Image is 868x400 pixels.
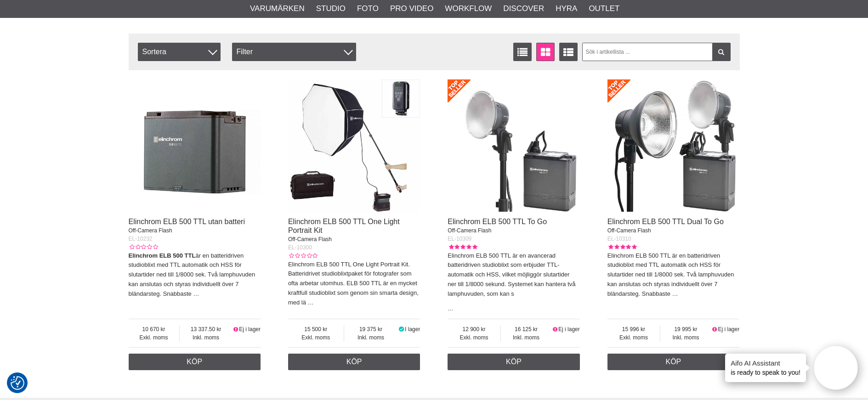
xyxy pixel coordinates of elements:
a: Pro Video [390,3,433,15]
a: Filtrera [712,43,731,61]
img: Elinchrom ELB 500 TTL To Go [448,79,580,212]
span: Ej i lager [558,326,580,332]
input: Sök i artikellista ... [582,43,731,61]
span: EL-10309 [448,236,471,242]
i: Ej i lager [233,326,239,332]
div: is ready to speak to you! [725,354,806,382]
span: 16 125 [501,325,552,333]
span: 19 995 [660,325,711,333]
span: I lager [405,326,420,332]
span: Off-Camera Flash [288,236,332,242]
a: … [308,299,314,306]
a: Hyra [556,3,577,15]
img: Elinchrom ELB 500 TTL Dual To Go [607,79,740,212]
span: 19 375 [344,325,398,333]
span: Ej i lager [239,326,261,332]
span: Sortera [138,43,221,61]
a: Studio [316,3,346,15]
span: 15 996 [607,325,660,333]
img: Elinchrom ELB 500 TTL utan batteri [129,79,261,212]
span: 15 500 [288,325,344,333]
p: Elinchrom ELB 500 TTL One Light Portrait Kit. Batteridrivet studioblixtpaket för fotografer som o... [288,260,420,308]
div: Kundbetyg: 0 [288,252,318,260]
a: Köp [129,354,261,370]
a: Workflow [445,3,492,15]
a: Elinchrom ELB 500 TTL utan batteri [129,218,245,225]
span: EL-10232 [129,236,153,242]
a: Köp [607,354,740,370]
a: Köp [448,354,580,370]
a: Elinchrom ELB 500 TTL To Go [448,218,547,225]
i: Ej i lager [551,326,558,332]
div: Kundbetyg: 5.00 [607,243,637,251]
span: Off-Camera Flash [129,227,172,234]
button: Samtyckesinställningar [11,375,24,391]
a: … [448,305,453,312]
span: Off-Camera Flash [448,227,491,234]
a: Elinchrom ELB 500 TTL One Light Portrait Kit [288,218,400,234]
strong: Elinchrom ELB 500 TTL [129,252,196,259]
p: Elinchrom ELB 500 TTL är en avancerad batteridriven studioblixt som erbjuder TTL-automatik och HS... [448,251,580,299]
i: I lager [397,326,405,332]
span: Exkl. moms [607,333,660,342]
a: Elinchrom ELB 500 TTL Dual To Go [607,218,724,225]
span: Off-Camera Flash [607,227,651,234]
span: Inkl. moms [501,333,552,342]
span: EL-10310 [607,236,631,242]
span: Inkl. moms [660,333,711,342]
a: … [193,290,199,297]
p: Elinchrom ELB 500 TTL är en batteridriven studioblixt med TTL automatik och HSS för slutartider n... [607,251,740,299]
a: Fönstervisning [536,43,555,61]
span: 13 337.50 [180,325,233,333]
span: Inkl. moms [180,333,233,342]
a: Foto [357,3,379,15]
span: Exkl. moms [129,333,179,342]
a: Discover [503,3,544,15]
span: 12 900 [448,325,500,333]
div: Kundbetyg: 0 [129,243,158,251]
div: Kundbetyg: 5.00 [448,243,477,251]
a: Varumärken [250,3,305,15]
span: 10 670 [129,325,179,333]
img: Elinchrom ELB 500 TTL One Light Portrait Kit [288,79,420,212]
span: Ej i lager [718,326,739,332]
a: … [672,290,678,297]
span: Inkl. moms [344,333,398,342]
p: är en batteridriven studioblixt med TTL automatik och HSS för slutartider ned till 1/8000 sek. Tv... [129,251,261,299]
a: Listvisning [513,43,532,61]
a: Utökad listvisning [559,43,578,61]
a: Köp [288,354,420,370]
span: EL-10300 [288,244,312,251]
h4: Aifo AI Assistant [731,358,800,368]
span: Exkl. moms [448,333,500,342]
div: Filter [232,43,356,61]
span: Exkl. moms [288,333,344,342]
i: Ej i lager [711,326,718,332]
a: Outlet [589,3,619,15]
img: Revisit consent button [11,376,24,390]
